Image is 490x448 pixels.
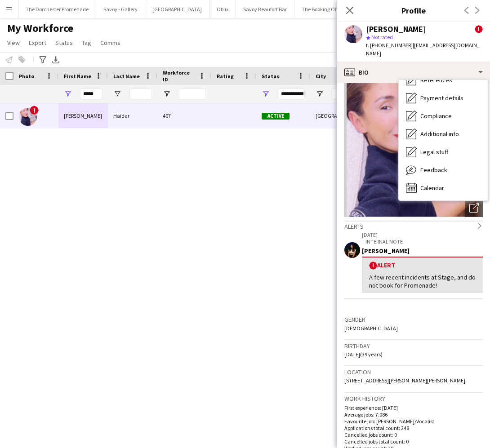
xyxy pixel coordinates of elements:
[362,238,483,245] p: – INTERNAL NOTE
[163,69,195,83] span: Workforce ID
[113,90,121,98] button: Open Filter Menu
[366,25,426,33] div: [PERSON_NAME]
[7,22,73,35] span: My Workforce
[209,0,236,18] button: Oblix
[129,89,152,99] input: Last Name Filter Input
[344,411,483,418] p: Average jobs: 7.086
[157,103,211,128] div: 407
[344,395,483,403] h3: Work history
[310,103,364,128] div: [GEOGRAPHIC_DATA]
[19,73,34,80] span: Photo
[78,37,95,49] a: Tag
[399,107,488,125] div: Compliance
[420,148,448,156] span: Legal stuff
[420,94,463,102] span: Payment details
[369,262,377,270] span: !
[80,89,102,99] input: First Name Filter Input
[369,261,476,270] div: Alert
[30,106,39,115] span: !
[371,34,393,40] span: Not rated
[100,39,120,47] span: Comms
[262,90,270,98] button: Open Filter Menu
[399,143,488,161] div: Legal stuff
[344,342,483,350] h3: Birthday
[4,37,23,49] a: View
[337,62,490,83] div: Bio
[420,112,452,120] span: Compliance
[399,179,488,197] div: Calendar
[344,418,483,425] p: Favourite job: [PERSON_NAME]/Vocalist
[316,73,326,80] span: City
[475,25,483,33] span: !
[332,89,359,99] input: City Filter Input
[163,90,171,98] button: Open Filter Menu
[399,161,488,179] div: Feedback
[344,425,483,431] p: Applications total count: 248
[19,108,37,126] img: Ciara Haidar
[52,37,76,49] a: Status
[217,73,234,80] span: Rating
[344,315,483,324] h3: Gender
[399,125,488,143] div: Additional info
[420,130,459,138] span: Additional info
[58,103,108,128] div: [PERSON_NAME]
[108,103,157,128] div: Haidar
[399,71,488,89] div: References
[294,0,364,18] button: The Booking Office 1869
[64,73,91,80] span: First Name
[344,438,483,445] p: Cancelled jobs total count: 0
[344,404,483,411] p: First experience: [DATE]
[37,54,48,65] app-action-btn: Advanced filters
[29,39,46,47] span: Export
[344,325,398,332] span: [DEMOGRAPHIC_DATA]
[55,39,73,47] span: Status
[82,39,91,47] span: Tag
[362,231,483,238] p: [DATE]
[262,73,279,80] span: Status
[344,82,483,217] img: Crew avatar or photo
[50,54,61,65] app-action-btn: Export XLSX
[7,39,20,47] span: View
[97,37,124,49] a: Comms
[366,42,480,57] span: | [EMAIL_ADDRESS][DOMAIN_NAME]
[344,377,465,384] span: [STREET_ADDRESS][PERSON_NAME][PERSON_NAME]
[64,90,72,98] button: Open Filter Menu
[366,42,413,49] span: t. [PHONE_NUMBER]
[344,351,383,358] span: [DATE] (39 years)
[465,199,483,217] div: Open photos pop-in
[337,4,490,16] h3: Profile
[369,273,476,289] div: A few recent incidents at Stage, and do not book for Promenade!
[179,89,206,99] input: Workforce ID Filter Input
[316,90,324,98] button: Open Filter Menu
[420,184,444,192] span: Calendar
[344,221,483,231] div: Alerts
[420,166,447,174] span: Feedback
[344,368,483,376] h3: Location
[96,0,145,18] button: Savoy - Gallery
[262,113,290,120] span: Active
[18,0,96,18] button: The Dorchester Promenade
[236,0,294,18] button: Savoy Beaufort Bar
[113,73,140,80] span: Last Name
[420,76,452,84] span: References
[145,0,209,18] button: [GEOGRAPHIC_DATA]
[362,247,483,255] div: [PERSON_NAME]
[399,89,488,107] div: Payment details
[344,431,483,438] p: Cancelled jobs count: 0
[25,37,50,49] a: Export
